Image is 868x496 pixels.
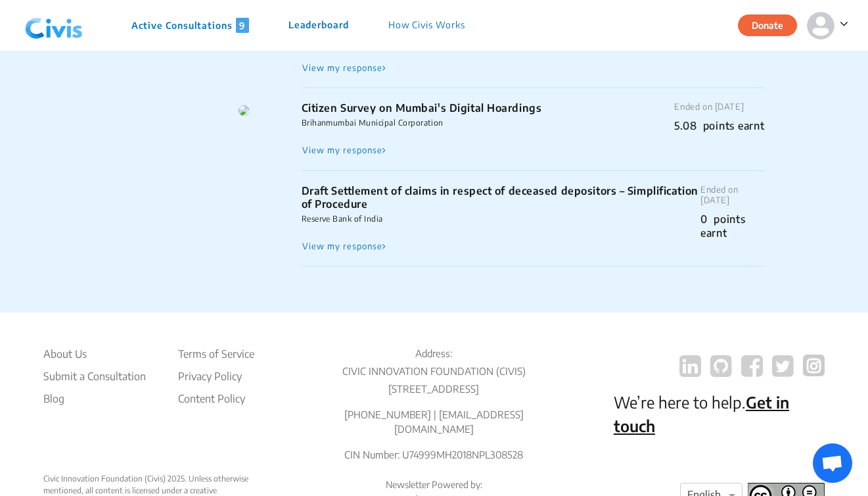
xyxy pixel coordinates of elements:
a: Open chat [813,443,852,483]
p: CIVIC INNOVATION FOUNDATION (CIVIS) [329,364,539,379]
p: Active Consultations [131,18,249,33]
img: person-default.svg [807,12,834,39]
div: 0 points earnt [700,212,764,239]
div: Draft Settlement of claims in respect of deceased depositors – Simplification of Procedure [302,184,700,211]
img: navlogo.png [20,6,88,45]
li: Submit a Consultation [43,368,146,384]
div: Reserve Bank of India [302,214,700,224]
div: Ended on [DATE] [674,101,764,112]
li: About Us [43,346,146,362]
button: View my response [302,144,388,156]
a: Blog [43,391,146,407]
p: [STREET_ADDRESS] [329,382,539,397]
p: Leaderboard [288,18,349,33]
li: Content Policy [178,391,254,407]
a: Donate [738,18,807,31]
button: View my response [302,240,388,252]
span: 9 [236,18,249,33]
div: 5.08 points earnt [674,119,764,132]
button: Donate [738,14,797,36]
p: Address: [329,346,539,361]
p: CIN Number: U74999MH2018NPL308528 [329,447,539,462]
li: Privacy Policy [178,368,254,384]
li: Terms of Service [178,346,254,362]
div: Citizen Survey on Mumbai's Digital Hoardings [302,101,542,114]
p: [PHONE_NUMBER] | [EMAIL_ADDRESS][DOMAIN_NAME] [329,407,539,437]
p: We’re here to help. [614,390,825,437]
button: View my response [302,62,388,74]
p: How Civis Works [388,18,465,33]
div: Ended on [DATE] [700,184,764,207]
p: Newsletter Powered by: [329,478,539,491]
div: Brihanmumbai Municipal Corporation [302,118,542,128]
